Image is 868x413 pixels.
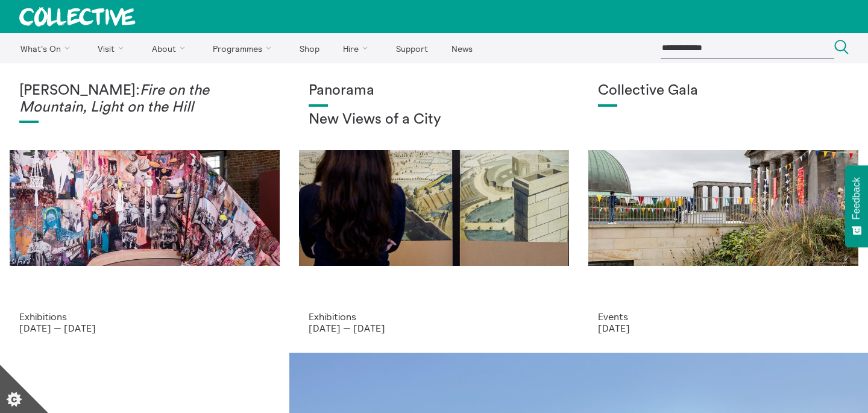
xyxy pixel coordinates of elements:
[309,311,559,322] p: Exhibitions
[19,83,209,115] em: Fire on the Mountain, Light on the Hill
[598,311,849,322] p: Events
[598,83,849,99] h1: Collective Gala
[845,165,868,247] button: Feedback - Show survey
[385,33,438,63] a: Support
[598,323,849,333] p: [DATE]
[309,83,559,99] h1: Panorama
[289,33,330,63] a: Shop
[309,323,559,333] p: [DATE] — [DATE]
[203,33,287,63] a: Programmes
[289,63,579,353] a: Collective Panorama June 2025 small file 8 Panorama New Views of a City Exhibitions [DATE] — [DATE]
[579,63,868,353] a: Collective Gala 2023. Image credit Sally Jubb. Collective Gala Events [DATE]
[10,33,85,63] a: What's On
[19,323,270,333] p: [DATE] — [DATE]
[141,33,200,63] a: About
[851,177,862,219] span: Feedback
[87,33,139,63] a: Visit
[19,311,270,322] p: Exhibitions
[333,33,383,63] a: Hire
[441,33,483,63] a: News
[309,112,559,128] h2: New Views of a City
[19,83,270,116] h1: [PERSON_NAME]:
